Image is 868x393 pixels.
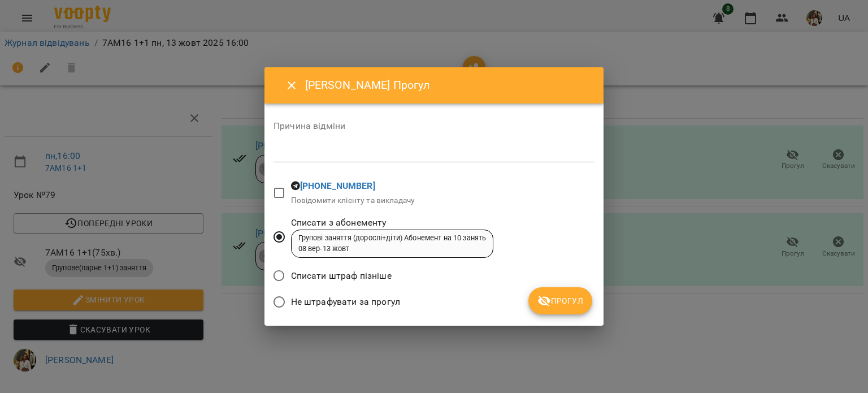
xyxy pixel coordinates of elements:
span: Списати з абонементу [291,216,494,230]
div: Групові заняття (дорослі+діти) Абонемент на 10 занять 08 вер - 13 жовт [298,233,487,254]
p: Повідомити клієнту та викладачу [291,195,415,206]
label: Причина відміни [274,122,594,131]
span: Прогул [537,294,583,308]
span: Списати штраф пізніше [291,269,392,283]
span: Не штрафувати за прогул [291,295,400,309]
a: [PHONE_NUMBER] [300,180,375,191]
button: Close [278,72,305,99]
h6: [PERSON_NAME] Прогул [305,76,590,94]
button: Прогул [528,287,592,314]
